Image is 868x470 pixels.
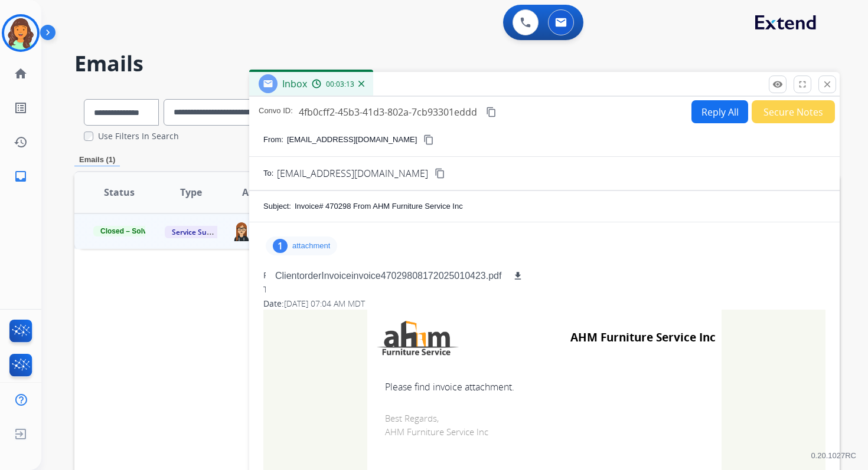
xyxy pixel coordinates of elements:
[242,185,283,199] span: Assignee
[98,130,179,142] label: Use Filters In Search
[752,100,835,123] button: Secure Notes
[287,134,417,146] p: [EMAIL_ADDRESS][DOMAIN_NAME]
[503,315,716,360] td: AHM Furniture Service Inc
[93,226,162,236] span: Closed – Solved
[284,298,365,309] span: [DATE] 07:04 AM MDT
[275,269,501,283] p: ClientorderInvoiceinvoice47029808172025010423.pdf
[486,107,497,117] mat-icon: content_copy
[423,134,434,145] mat-icon: content_copy
[277,166,428,180] span: [EMAIL_ADDRESS][DOMAIN_NAME]
[292,241,330,251] p: attachment
[367,380,722,394] td: Please find invoice attachment.
[435,168,445,179] mat-icon: content_copy
[74,52,840,75] h2: Emails
[14,67,28,81] mat-icon: home
[326,80,354,89] span: 00:03:13
[263,269,825,281] div: From:
[263,298,825,310] div: Date:
[282,77,307,90] span: Inbox
[14,169,28,183] mat-icon: inbox
[295,201,463,212] p: Invoice# 470298 From AHM Furniture Service Inc
[263,167,273,179] p: To:
[691,100,748,123] button: Reply All
[104,185,135,199] span: Status
[772,79,783,90] mat-icon: remove_red_eye
[4,17,37,50] img: avatar
[373,315,462,360] img: AHM
[14,101,28,115] mat-icon: list_alt
[299,106,477,119] span: 4fb0cff2-45b3-41d3-802a-7cb93301eddd
[822,79,833,90] mat-icon: close
[263,134,283,146] p: From:
[259,105,293,119] p: Convo ID:
[14,135,28,149] mat-icon: history
[263,201,291,212] p: Subject:
[797,79,808,90] mat-icon: fullscreen
[263,284,825,295] div: To:
[232,221,251,241] img: agent-avatar
[180,185,202,199] span: Type
[513,271,523,281] mat-icon: download
[165,226,232,238] span: Service Support
[273,239,288,253] div: 1
[74,154,120,166] p: Emails (1)
[811,449,856,463] p: 0.20.1027RC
